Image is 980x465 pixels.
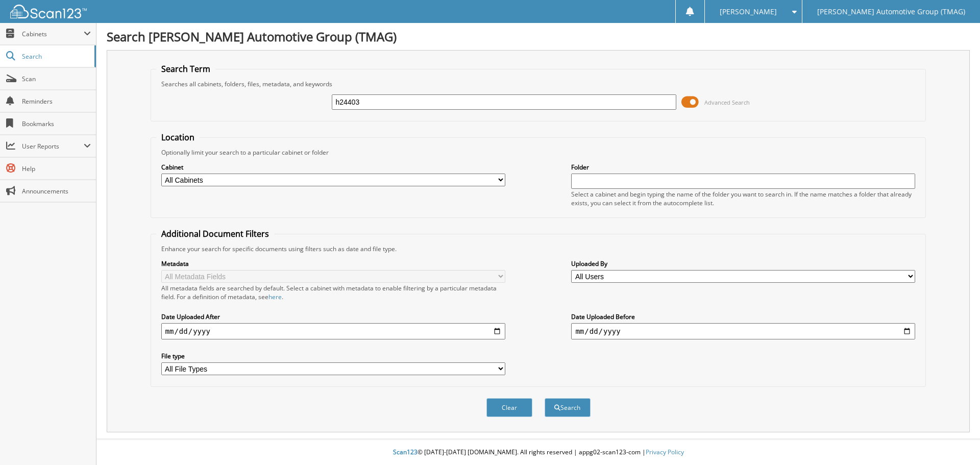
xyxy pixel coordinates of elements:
[22,97,91,106] span: Reminders
[393,448,418,456] span: Scan123
[268,292,282,301] a: here
[571,323,915,339] input: end
[96,440,980,465] div: © [DATE]-[DATE] [DOMAIN_NAME]. All rights reserved | appg02-scan123-com |
[486,398,532,417] button: Clear
[161,163,505,172] label: Cabinet
[22,164,91,173] span: Help
[22,142,84,151] span: User Reports
[161,284,505,301] div: All metadata fields are searched by default. Select a cabinet with metadata to enable filtering b...
[156,148,921,157] div: Optionally limit your search to a particular cabinet or folder
[720,9,777,15] span: [PERSON_NAME]
[22,30,84,38] span: Cabinets
[156,63,215,75] legend: Search Term
[161,312,505,321] label: Date Uploaded After
[704,99,750,106] span: Advanced Search
[571,163,915,172] label: Folder
[22,187,91,195] span: Announcements
[22,52,89,61] span: Search
[156,80,921,88] div: Searches all cabinets, folders, files, metadata, and keywords
[22,119,91,128] span: Bookmarks
[929,416,980,465] iframe: Chat Widget
[156,228,274,239] legend: Additional Document Filters
[571,190,915,207] div: Select a cabinet and begin typing the name of the folder you want to search in. If the name match...
[571,312,915,321] label: Date Uploaded Before
[156,244,921,253] div: Enhance your search for specific documents using filters such as date and file type.
[107,28,970,45] h1: Search [PERSON_NAME] Automotive Group (TMAG)
[161,323,505,339] input: start
[161,259,505,268] label: Metadata
[571,259,915,268] label: Uploaded By
[817,9,965,15] span: [PERSON_NAME] Automotive Group (TMAG)
[161,352,505,360] label: File type
[156,132,200,143] legend: Location
[22,75,91,83] span: Scan
[646,448,684,456] a: Privacy Policy
[10,5,87,18] img: scan123-logo-white.svg
[545,398,591,417] button: Search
